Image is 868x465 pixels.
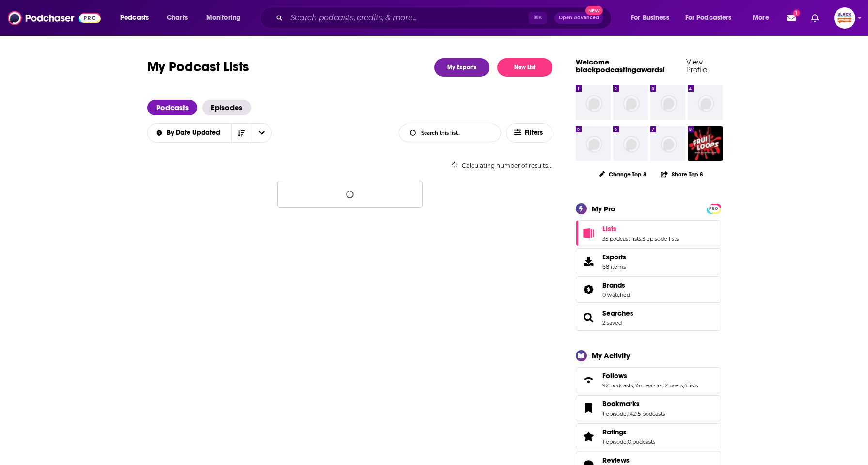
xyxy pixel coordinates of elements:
[113,10,161,26] button: open menu
[679,10,746,26] button: open menu
[834,7,855,29] span: Logged in as blackpodcastingawards
[576,57,665,74] a: Welcome blackpodcastingawards!
[602,456,630,465] span: Reviews
[641,235,642,242] span: ,
[834,7,855,29] img: User Profile
[602,428,655,436] a: Ratings
[160,10,193,26] a: Charts
[602,281,630,289] a: Brands
[206,11,241,25] span: Monitoring
[554,12,603,24] button: Open AdvancedNew
[628,438,655,445] a: 0 podcasts
[628,410,665,417] a: 14215 podcasts
[783,10,800,26] a: Show notifications dropdown
[602,410,627,417] a: 1 episode
[746,10,781,26] button: open menu
[576,126,611,161] img: missing-image.png
[634,382,662,389] a: 35 creators
[685,11,732,25] span: For Podcasters
[602,309,633,318] a: Searches
[8,9,101,27] img: Podchaser - Follow, Share and Rate Podcasts
[576,276,721,303] span: Brands
[506,123,552,143] button: Filters
[269,7,621,29] div: Search podcasts, credits, & more...
[602,253,626,261] span: Exports
[202,100,251,115] a: Episodes
[688,126,723,161] a: Fruitloops: Serial Killers of Color
[592,351,630,360] div: My Activity
[602,235,641,242] a: 35 podcast lists
[602,428,627,436] span: Ratings
[579,430,599,443] a: Ratings
[167,129,223,136] span: By Date Updated
[688,85,723,120] img: missing-image.png
[708,204,720,211] a: PRO
[592,204,615,213] div: My Pro
[602,281,625,289] span: Brands
[602,438,627,445] a: 1 episode
[602,224,616,233] span: Lists
[627,438,628,445] span: ,
[579,255,599,268] span: Exports
[683,382,684,389] span: ,
[579,283,599,296] a: Brands
[602,400,665,408] a: Bookmarks
[252,124,272,142] button: open menu
[631,11,669,25] span: For Business
[593,168,653,180] button: Change Top 8
[147,100,197,115] a: Podcasts
[793,10,800,16] span: 1
[650,85,685,120] img: missing-image.png
[579,311,599,324] a: Searches
[602,291,630,298] a: 0 watched
[585,6,603,15] span: New
[286,10,529,26] input: Search podcasts, credits, & more...
[434,58,489,77] a: My Exports
[624,10,681,26] button: open menu
[627,410,628,417] span: ,
[576,305,721,331] span: Searches
[753,11,769,25] span: More
[708,205,720,212] span: PRO
[579,226,599,240] a: Lists
[602,382,633,389] a: 92 podcasts
[579,373,599,387] a: Follows
[684,382,698,389] a: 3 lists
[613,85,648,120] img: missing-image.png
[576,395,721,421] span: Bookmarks
[200,10,253,26] button: open menu
[167,11,188,25] span: Charts
[147,129,231,136] button: open menu
[559,16,599,20] span: Open Advanced
[663,382,683,389] a: 12 users
[660,165,704,184] button: Share Top 8
[662,382,663,389] span: ,
[576,367,721,393] span: Follows
[579,401,599,415] a: Bookmarks
[231,124,252,142] button: Sort Direction
[120,11,149,25] span: Podcasts
[602,224,679,233] a: Lists
[602,400,640,408] span: Bookmarks
[147,58,249,77] h1: My Podcast Lists
[807,10,822,26] a: Show notifications dropdown
[576,220,721,246] span: Lists
[686,57,707,74] a: View Profile
[834,7,855,29] button: Show profile menu
[277,181,423,208] button: Loading
[650,126,685,161] img: missing-image.png
[497,58,552,77] button: New List
[602,371,698,380] a: Follows
[602,263,626,270] span: 68 items
[602,371,627,380] span: Follows
[602,320,622,326] a: 2 saved
[642,235,679,242] a: 3 episode lists
[525,129,544,136] span: Filters
[147,123,272,143] h2: Choose List sort
[633,382,634,389] span: ,
[147,162,552,169] div: Calculating number of results...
